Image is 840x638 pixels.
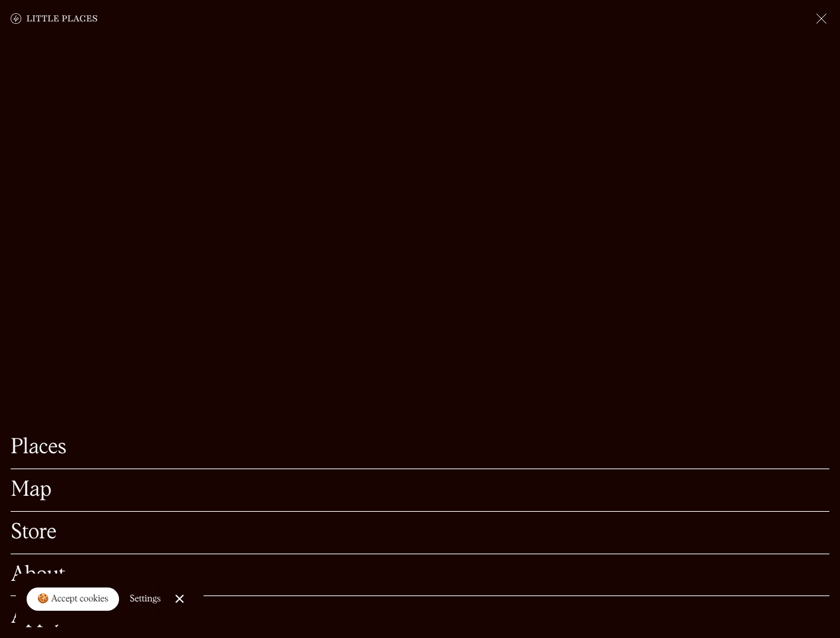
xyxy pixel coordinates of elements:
[11,480,829,500] a: Map
[37,593,108,606] div: 🍪 Accept cookies
[166,585,193,612] a: Close Cookie Popup
[11,437,829,458] a: Places
[11,522,829,543] a: Store
[179,599,180,599] div: Close Cookie Popup
[27,587,119,611] a: 🍪 Accept cookies
[11,565,829,585] a: About
[11,607,829,627] a: Apply
[130,594,161,603] div: Settings
[130,584,161,614] a: Settings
